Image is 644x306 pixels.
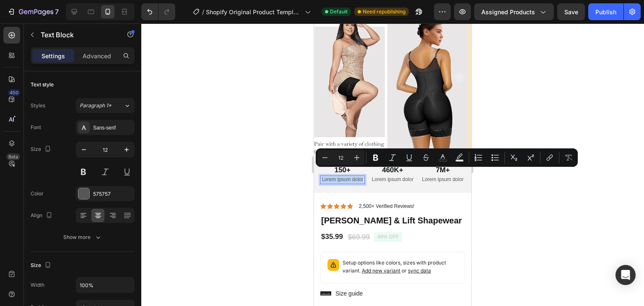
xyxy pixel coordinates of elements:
div: Font [31,124,41,131]
div: 450 [8,89,20,96]
div: Align [31,210,54,221]
p: Advanced [83,52,111,60]
div: Size [31,260,53,271]
div: Size [31,144,53,155]
div: Color [31,190,44,197]
div: Beta [6,153,20,160]
div: Open Intercom Messenger [615,265,636,285]
button: Paragraph 1* [76,98,135,113]
button: Save [557,3,585,20]
div: Editor contextual toolbar [316,148,578,167]
p: 7 [55,7,59,17]
div: Sans-serif [93,124,132,132]
span: Shopify Original Product Template [206,8,301,16]
div: Width [31,281,44,289]
div: Text style [31,81,54,88]
button: Publish [588,3,623,20]
input: Auto [76,277,134,293]
div: Show more [63,233,102,241]
span: Assigned Products [481,8,535,16]
button: Show more [31,230,135,245]
p: Settings [42,52,65,60]
div: Undo/Redo [141,3,175,20]
span: / [202,8,204,16]
button: 7 [3,3,62,20]
span: Need republishing [363,8,405,16]
div: 575757 [93,190,132,198]
div: Styles [31,102,45,109]
iframe: Design area [314,23,471,306]
span: Paragraph 1* [80,102,112,109]
button: Assigned Products [474,3,554,20]
div: Publish [595,8,616,16]
span: Save [564,8,578,16]
span: Default [330,8,348,16]
p: Text Block [41,30,112,40]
